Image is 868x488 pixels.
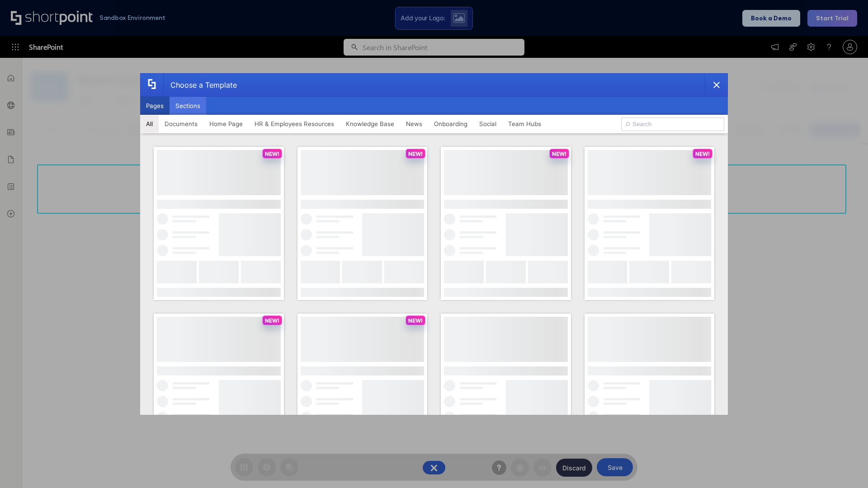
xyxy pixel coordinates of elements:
[265,150,279,157] p: NEW!
[159,115,203,133] button: Documents
[552,150,566,157] p: NEW!
[140,115,159,133] button: All
[502,115,547,133] button: Team Hubs
[408,317,423,324] p: NEW!
[473,115,502,133] button: Social
[170,97,206,115] button: Sections
[265,317,279,324] p: NEW!
[428,115,473,133] button: Onboarding
[203,115,249,133] button: Home Page
[140,73,728,415] div: template selector
[249,115,340,133] button: HR & Employees Resources
[621,117,724,131] input: Search
[140,97,170,115] button: Pages
[340,115,400,133] button: Knowledge Base
[163,74,237,96] div: Choose a Template
[823,445,868,488] iframe: Chat Widget
[408,150,423,157] p: NEW!
[400,115,428,133] button: News
[695,150,710,157] p: NEW!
